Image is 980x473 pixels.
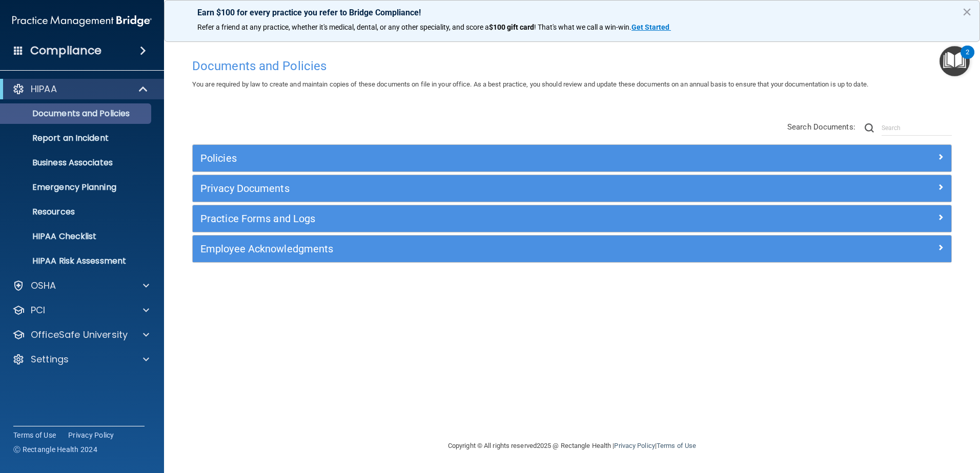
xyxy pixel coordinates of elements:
div: Copyright © All rights reserved 2025 @ Rectangle Health | | [385,429,759,462]
span: ! That's what we call a win-win. [534,23,631,31]
h5: Practice Forms and Logs [200,213,754,224]
h4: Documents and Policies [192,59,952,73]
a: Get Started [631,23,671,31]
a: Policies [200,150,944,166]
strong: $100 gift card [489,23,534,31]
button: Close [962,4,972,20]
iframe: Drift Widget Chat Controller [803,400,968,441]
p: Report an Incident [7,133,147,143]
a: OfficeSafe University [12,329,149,341]
p: Emergency Planning [7,182,147,192]
p: Settings [31,353,69,365]
p: Business Associates [7,158,147,168]
p: HIPAA Checklist [7,231,147,242]
a: Privacy Documents [200,180,944,197]
a: Terms of Use [13,430,56,440]
button: Open Resource Center, 2 new notifications [940,46,970,76]
h5: Employee Acknowledgments [200,243,754,254]
a: Practice Forms and Logs [200,210,944,227]
p: Documents and Policies [7,109,147,119]
p: OfficeSafe University [31,329,128,341]
span: You are required by law to create and maintain copies of these documents on file in your office. ... [192,80,868,88]
a: HIPAA [12,83,149,95]
strong: Get Started [631,23,669,31]
h4: Compliance [30,44,101,58]
img: PMB logo [12,11,152,31]
div: 2 [966,52,969,66]
p: OSHA [31,279,56,292]
p: HIPAA [31,83,57,95]
a: Settings [12,353,149,365]
p: HIPAA Risk Assessment [7,256,147,266]
span: Refer a friend at any practice, whether it's medical, dental, or any other speciality, and score a [197,23,489,31]
h5: Policies [200,153,754,164]
span: Ⓒ Rectangle Health 2024 [13,444,97,455]
input: Search [882,120,952,136]
h5: Privacy Documents [200,183,754,194]
a: Terms of Use [657,442,696,449]
span: Search Documents: [787,122,855,132]
img: ic-search.3b580494.png [865,123,874,133]
a: PCI [12,304,149,316]
p: PCI [31,304,45,316]
a: Employee Acknowledgments [200,241,944,257]
a: Privacy Policy [68,430,114,440]
a: OSHA [12,279,149,292]
p: Earn $100 for every practice you refer to Bridge Compliance! [197,8,947,17]
a: Privacy Policy [614,442,655,449]
p: Resources [7,207,147,217]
